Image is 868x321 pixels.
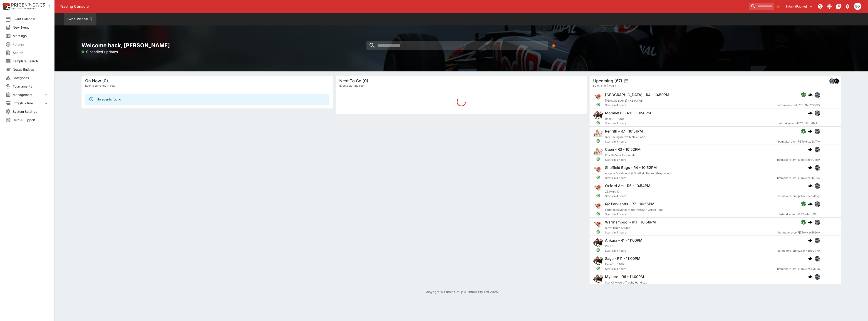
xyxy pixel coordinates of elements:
svg: Open [596,157,600,161]
span: Categories [13,75,49,80]
span: betmakers-cmFjZToxNzc3NjAw [778,230,820,235]
div: betmakers [814,147,820,152]
span: betmakers-cmFjZToxNzc3OTY0 [777,248,820,253]
span: Sky Racing Active Mobile Pace [605,135,645,139]
img: Sportsbook Management [11,8,36,10]
h6: Caen - R3 - 10:52PM [605,147,641,152]
h6: Mombetsu - R11 - 10:50PM [605,111,651,115]
span: Starts in 4 hours [605,103,777,108]
img: logo-cerberus.svg [808,256,813,261]
div: Ben Grimstone [854,3,861,10]
div: betmakers [829,78,835,84]
h2: Welcome back, [PERSON_NAME] [82,42,333,49]
span: Star Of Mysore Trophy Handicap [605,281,647,284]
img: betmakers.png [815,183,820,188]
img: greyhound_racing.png [593,165,603,175]
img: samemeetingmulti.png [834,78,839,83]
span: 253Mtrs (D1) [605,190,621,193]
h5: Next To Go (0) [339,78,368,83]
img: logo-cerberus.svg [808,274,813,279]
span: Race 1 [605,244,613,248]
input: search [366,41,548,50]
div: betmakers [814,256,820,261]
button: Bookmarks [549,41,558,50]
span: Events starting soon [339,83,365,88]
span: Starts in 4 hours [605,158,777,162]
img: betmakers.png [815,92,820,97]
div: cerberus [808,238,813,243]
span: Events currently in play [85,83,115,88]
span: Infrastructure [13,101,43,105]
span: Starts in 4 hours [605,176,777,180]
span: System Settings [13,109,49,114]
img: betmakers.png [829,78,834,83]
svg: Open [596,139,600,143]
img: logo-cerberus.svg [808,129,813,133]
img: horse_racing.png [593,256,603,266]
span: Starts in 4 hours [605,194,777,198]
svg: Open [596,230,600,234]
button: Documentation [834,2,843,10]
h6: Saga - R11 - 11:00PM [605,256,640,261]
div: cerberus [808,165,813,170]
img: logo-cerberus.svg [808,111,813,115]
svg: Open [596,103,600,107]
svg: Open [596,193,600,198]
div: betmakers [814,219,820,225]
p: 9 handled updates [82,49,118,55]
button: NOT Connected to PK [816,2,824,10]
div: cerberus [808,147,813,152]
span: Race 11 - 1400 [605,263,624,266]
span: [PERSON_NAME] 4X2 1-3 Win [605,99,643,102]
img: PriceKinetics [11,3,45,7]
div: samemeetingmulti [834,78,839,84]
div: betmakers [814,128,820,134]
span: Race 11 - 1000 [605,117,624,120]
span: Prix De Vauville - Attele [605,153,635,157]
span: Futures [13,42,49,47]
img: betmakers.png [815,274,820,279]
input: search [749,3,774,10]
img: logo-cerberus.svg [808,202,813,206]
span: Search [13,50,49,55]
button: Select Tenant [783,3,815,10]
svg: Open [596,266,600,270]
span: Event Calendar [13,17,49,21]
img: betmakers.png [815,147,820,152]
span: Starts in 4 hours [605,121,778,126]
img: logo-cerberus.svg [808,165,813,170]
svg: Open [596,248,600,252]
button: settings [624,79,629,83]
span: Starts in 4 hours [605,212,779,217]
img: betmakers.png [815,110,820,115]
span: betmakers-cmFjZToxNzc4OTgw [777,158,820,162]
div: betmakers [814,110,820,116]
span: betmakers-cmFjZToxNzc4MTk5 [777,267,820,271]
img: horse_racing.png [593,238,603,248]
div: cerberus [808,111,813,115]
button: Event Calendar [64,13,96,25]
img: harness_racing.png [593,128,603,138]
span: Tournaments [13,84,49,89]
div: cerberus [808,220,813,224]
img: logo-cerberus.svg [808,183,813,188]
img: greyhound_racing.png [593,183,603,193]
div: betmakers [814,165,820,170]
div: No events found [97,95,121,103]
span: Starts in 4 hours [605,230,778,235]
img: greyhound_racing.png [593,219,603,229]
div: betmakers [814,274,820,279]
h6: Sheffield Bags - R4 - 10:52PM [605,165,657,170]
div: cerberus [808,202,813,206]
img: greyhound_racing.png [593,92,603,102]
div: cerberus [808,256,813,261]
img: betmakers.png [815,256,820,261]
div: Trading Console [60,4,747,9]
h5: Upcoming (67) [593,78,622,83]
span: Starts in 4 hours [605,248,777,253]
div: cerberus [808,274,813,279]
button: Bookmarks [775,3,782,10]
img: PriceKinetics Logo [1,2,10,11]
p: Copyright © Entain Group Australia Pty Ltd 2025 [55,289,868,294]
div: betmakers [814,201,820,207]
